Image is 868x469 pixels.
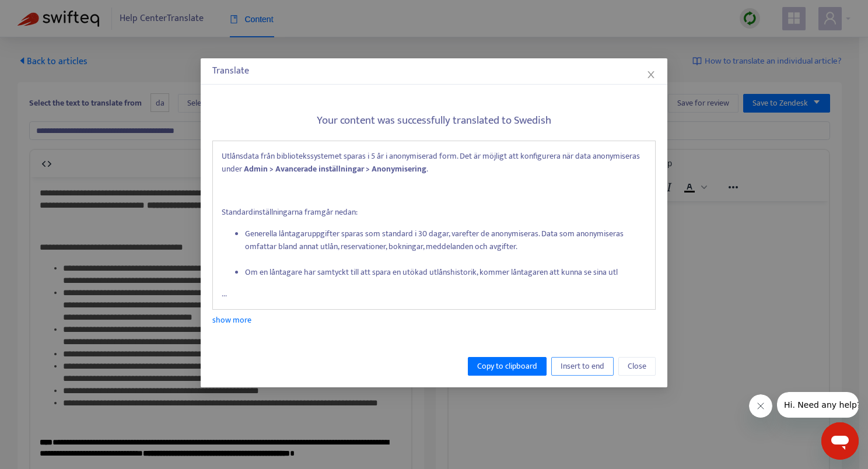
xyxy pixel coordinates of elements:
[551,357,614,376] button: Insert to end
[477,360,537,373] span: Copy to clipboard
[9,9,372,293] body: Rich Text Area. Press ALT-0 for help.
[618,357,656,376] button: Close
[242,162,428,176] span: .
[561,360,604,373] span: Insert to end
[245,265,618,279] span: Om en låntagare har samtyckt till att spara en utökad utlånshistorik, kommer låntagaren att kunna...
[212,64,656,78] div: Translate
[645,68,657,81] button: Close
[222,205,356,219] span: Standardinställningarna framgår nedan
[244,162,426,176] strong: Admin > Avancerade inställningar > Anonymisering
[821,422,859,460] iframe: Knapp för att öppna meddelandefönstret
[749,394,772,418] iframe: Stäng meddelande
[777,392,859,418] iframe: Meddelande från företag
[468,357,547,376] button: Copy to clipboard
[212,114,656,128] h5: Your content was successfully translated to Swedish
[212,141,656,310] div: ...
[646,70,656,79] span: close
[9,9,372,21] body: Rich Text Area. Press ALT-0 for help.
[222,149,640,176] span: Utlånsdata från bibliotekssystemet sparas i 5 år i anonymiserad form. Det är möjligt att konfigur...
[7,8,84,17] span: Hi. Need any help?
[628,360,646,373] span: Close
[356,205,358,219] span: :
[245,227,624,253] span: Generella låntagaruppgifter sparas som standard i 30 dagar, varefter de anonymiseras. Data som an...
[212,313,251,327] a: show more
